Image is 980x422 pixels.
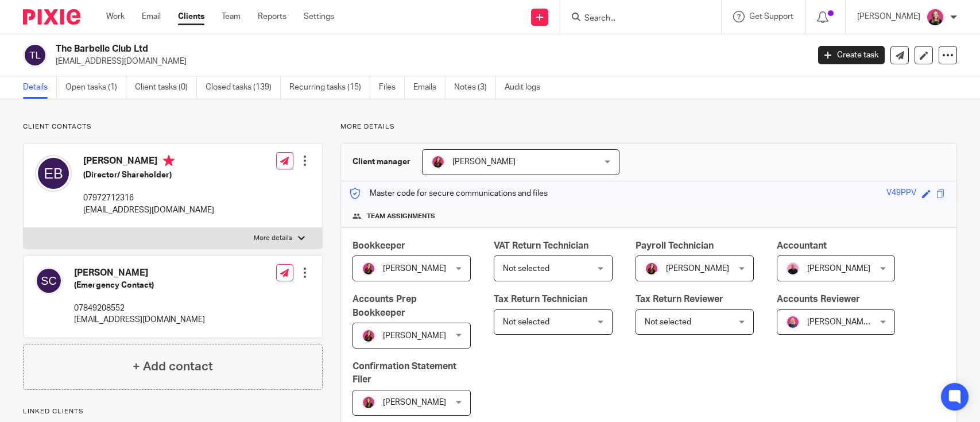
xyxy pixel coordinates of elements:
span: Accounts Reviewer [777,295,860,304]
a: Reports [258,11,286,22]
p: Master code for secure communications and files [350,188,548,199]
span: Team assignments [367,212,435,221]
a: Open tasks (1) [65,76,126,99]
input: Search [583,14,687,24]
p: More details [254,234,292,243]
span: Not selected [645,318,691,326]
h4: [PERSON_NAME] [74,267,205,279]
p: 07849208552 [74,303,205,314]
img: Cheryl%20Sharp%20FCCA.png [786,315,800,329]
a: Notes (3) [454,76,496,99]
a: Recurring tasks (15) [289,76,370,99]
h4: [PERSON_NAME] [83,155,214,169]
span: [PERSON_NAME] [807,265,870,273]
span: Tax Return Reviewer [636,295,723,304]
span: Confirmation Statement Filer [353,362,456,384]
span: Accounts Prep Bookkeeper [353,295,417,317]
img: Pixie [23,9,80,25]
a: Audit logs [505,76,549,99]
a: Settings [304,11,334,22]
span: Get Support [749,13,793,21]
p: [PERSON_NAME] [857,11,920,22]
p: [EMAIL_ADDRESS][DOMAIN_NAME] [74,314,205,326]
div: V49PPV [886,187,916,200]
span: Not selected [503,265,549,273]
span: [PERSON_NAME] [383,265,446,273]
i: Primary [163,155,175,167]
p: [EMAIL_ADDRESS][DOMAIN_NAME] [83,204,214,216]
span: [PERSON_NAME] FCCA [807,318,893,326]
a: Create task [818,46,885,64]
p: Client contacts [23,122,323,131]
img: 21.png [362,329,375,343]
a: Emails [413,76,446,99]
p: [EMAIL_ADDRESS][DOMAIN_NAME] [56,56,801,67]
img: 21.png [431,155,445,169]
a: Work [106,11,125,22]
span: [PERSON_NAME] [452,158,516,166]
img: 21.png [645,262,659,276]
span: [PERSON_NAME] [383,398,446,406]
a: Files [379,76,405,99]
a: Client tasks (0) [135,76,197,99]
p: More details [340,122,957,131]
h5: (Director/ Shareholder) [83,169,214,181]
a: Clients [178,11,204,22]
img: svg%3E [35,155,72,192]
span: [PERSON_NAME] [666,265,729,273]
img: 21.png [362,262,375,276]
span: Accountant [777,241,827,250]
img: Bio%20-%20Kemi%20.png [786,262,800,276]
a: Team [222,11,241,22]
span: Not selected [503,318,549,326]
a: Closed tasks (139) [206,76,281,99]
h2: The Barbelle Club Ltd [56,43,652,55]
h5: (Emergency Contact) [74,280,205,291]
p: 07972712316 [83,192,214,204]
img: Team%20headshots.png [926,8,944,26]
a: Email [142,11,161,22]
span: VAT Return Technician [494,241,588,250]
h3: Client manager [353,156,410,168]
span: [PERSON_NAME] [383,332,446,340]
h4: + Add contact [133,358,213,375]
span: Payroll Technician [636,241,714,250]
img: svg%3E [23,43,47,67]
span: Tax Return Technician [494,295,587,304]
a: Details [23,76,57,99]
img: svg%3E [35,267,63,295]
p: Linked clients [23,407,323,416]
span: Bookkeeper [353,241,405,250]
img: 17.png [362,396,375,409]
